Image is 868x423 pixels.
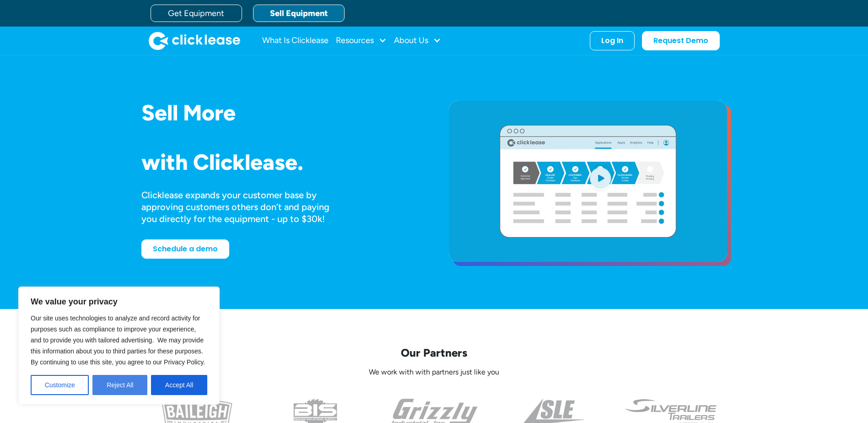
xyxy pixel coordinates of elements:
[642,31,720,50] a: Request Demo
[92,375,147,395] button: Reject All
[18,287,220,405] div: We value your privacy
[31,315,205,366] span: Our site uses technologies to analyze and record activity for purposes such as compliance to impr...
[31,375,89,395] button: Customize
[141,239,229,259] a: Schedule a demo
[141,150,420,174] h1: with Clicklease.
[31,296,207,307] p: We value your privacy
[588,165,613,190] img: Blue play button logo on a light blue circular background
[449,101,727,262] a: open lightbox
[141,368,727,377] p: We work with with partners just like you
[394,32,441,50] div: About Us
[149,32,240,50] img: Clicklease logo
[336,32,387,50] div: Resources
[262,32,329,50] a: What Is Clicklease
[253,5,345,22] a: Sell Equipment
[601,36,623,45] div: Log In
[141,189,346,225] div: Clicklease expands your customer base by approving customers others don’t and paying you directly...
[151,5,242,22] a: Get Equipment
[141,346,727,360] p: Our Partners
[149,32,240,50] a: home
[151,375,207,395] button: Accept All
[141,101,420,125] h1: Sell More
